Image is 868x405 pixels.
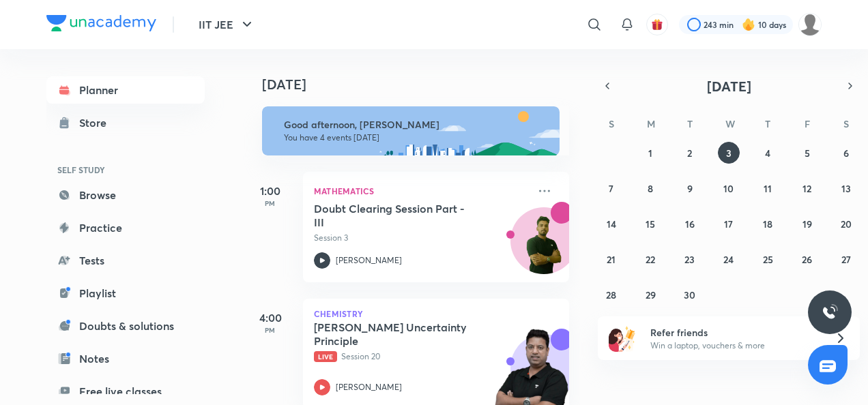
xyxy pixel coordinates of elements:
abbr: September 23, 2025 [684,253,695,266]
abbr: September 9, 2025 [687,182,693,195]
button: September 13, 2025 [835,177,857,199]
abbr: September 30, 2025 [684,288,695,301]
img: ttu [822,304,838,320]
abbr: September 19, 2025 [802,217,812,230]
p: PM [243,199,298,207]
span: [DATE] [707,77,751,95]
abbr: September 1, 2025 [648,147,652,160]
p: PM [243,326,298,334]
button: September 3, 2025 [718,142,740,164]
abbr: September 5, 2025 [805,147,810,160]
a: Store [46,109,205,136]
button: September 10, 2025 [718,177,740,199]
button: September 30, 2025 [679,284,701,305]
p: [PERSON_NAME] [336,381,402,393]
img: Shashwat Mathur [798,13,822,36]
p: Chemistry [314,310,558,318]
h6: Good afternoon, [PERSON_NAME] [284,119,547,131]
p: You have 4 events [DATE] [284,132,547,143]
h4: [DATE] [262,76,583,93]
button: September 23, 2025 [679,248,701,270]
abbr: September 2, 2025 [687,147,692,160]
button: September 8, 2025 [639,177,661,199]
button: September 12, 2025 [796,177,818,199]
h5: 4:00 [243,310,298,326]
a: Practice [46,214,205,241]
button: September 18, 2025 [757,213,779,235]
abbr: September 15, 2025 [646,217,655,230]
button: September 5, 2025 [796,142,818,164]
a: Playlist [46,280,205,307]
abbr: September 24, 2025 [723,253,734,266]
button: [DATE] [617,76,841,95]
abbr: September 12, 2025 [802,182,811,195]
abbr: September 4, 2025 [765,147,770,160]
button: September 15, 2025 [639,213,661,235]
abbr: September 7, 2025 [609,182,613,195]
button: September 1, 2025 [639,142,661,164]
abbr: September 16, 2025 [685,217,695,230]
button: September 25, 2025 [757,248,779,270]
p: Session 20 [314,350,528,363]
button: September 24, 2025 [718,248,740,270]
h5: Doubt Clearing Session Part - III [314,202,484,229]
abbr: September 26, 2025 [802,253,812,266]
button: IIT JEE [190,11,263,38]
h6: SELF STUDY [46,158,205,181]
h5: Heisenberg's Uncertainty Principle [314,320,484,348]
abbr: September 21, 2025 [607,253,616,266]
img: referral [609,325,636,352]
a: Free live classes [46,378,205,405]
a: Company Logo [46,15,156,35]
span: Live [314,351,337,362]
abbr: Monday [647,117,655,130]
abbr: September 28, 2025 [606,288,616,301]
p: Mathematics [314,183,528,199]
button: avatar [646,14,668,35]
button: September 26, 2025 [796,248,818,270]
abbr: September 11, 2025 [764,182,772,195]
img: afternoon [262,106,560,155]
h5: 1:00 [243,183,298,199]
button: September 29, 2025 [639,284,661,305]
abbr: September 22, 2025 [646,253,655,266]
button: September 6, 2025 [835,142,857,164]
button: September 4, 2025 [757,142,779,164]
button: September 17, 2025 [718,213,740,235]
button: September 9, 2025 [679,177,701,199]
h6: Refer friends [650,325,818,340]
a: Notes [46,345,205,372]
abbr: September 17, 2025 [724,217,733,230]
button: September 21, 2025 [601,248,622,270]
abbr: September 29, 2025 [646,288,656,301]
abbr: September 6, 2025 [843,147,849,160]
a: Planner [46,76,205,104]
abbr: Saturday [843,117,849,130]
abbr: Wednesday [725,117,735,130]
button: September 28, 2025 [601,284,622,305]
abbr: Sunday [609,117,614,130]
button: September 16, 2025 [679,213,701,235]
abbr: September 3, 2025 [726,147,732,160]
img: streak [742,18,755,31]
button: September 20, 2025 [835,213,857,235]
button: September 2, 2025 [679,142,701,164]
button: September 7, 2025 [601,177,622,199]
button: September 11, 2025 [757,177,779,199]
abbr: September 25, 2025 [763,253,773,266]
abbr: September 18, 2025 [763,217,772,230]
abbr: Friday [805,117,810,130]
abbr: September 27, 2025 [841,253,851,266]
img: avatar [651,18,663,31]
abbr: September 10, 2025 [723,182,734,195]
p: Win a laptop, vouchers & more [650,340,818,352]
a: Doubts & solutions [46,312,205,340]
img: Avatar [511,215,577,280]
div: Store [79,115,115,131]
p: [PERSON_NAME] [336,254,402,267]
a: Browse [46,181,205,209]
abbr: Tuesday [687,117,693,130]
a: Tests [46,247,205,274]
abbr: September 13, 2025 [841,182,851,195]
img: Company Logo [46,15,156,31]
